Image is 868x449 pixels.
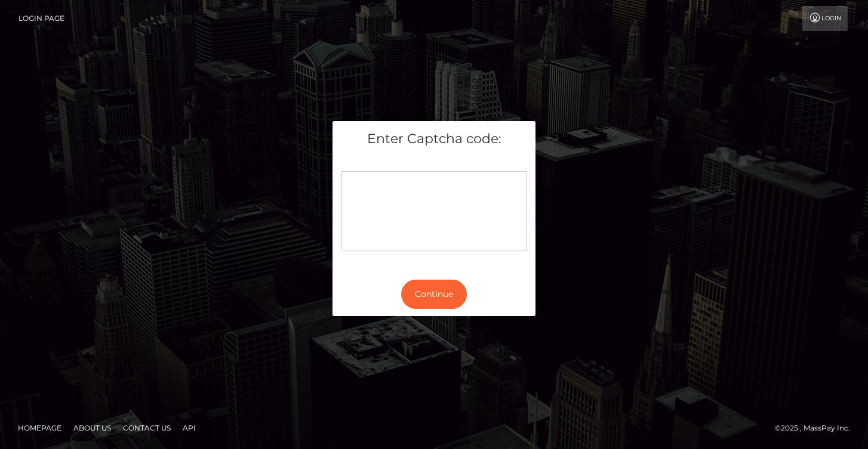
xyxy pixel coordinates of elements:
[802,6,848,31] a: Login
[775,422,859,435] div: © 2025 , MassPay Inc.
[178,419,201,437] a: API
[69,419,116,437] a: About Us
[118,419,176,437] a: Contact Us
[401,280,467,309] button: Continue
[19,6,64,31] a: Login Page
[341,171,527,250] div: Captcha widget loading...
[341,130,527,148] h5: Enter Captcha code:
[13,419,66,437] a: Homepage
